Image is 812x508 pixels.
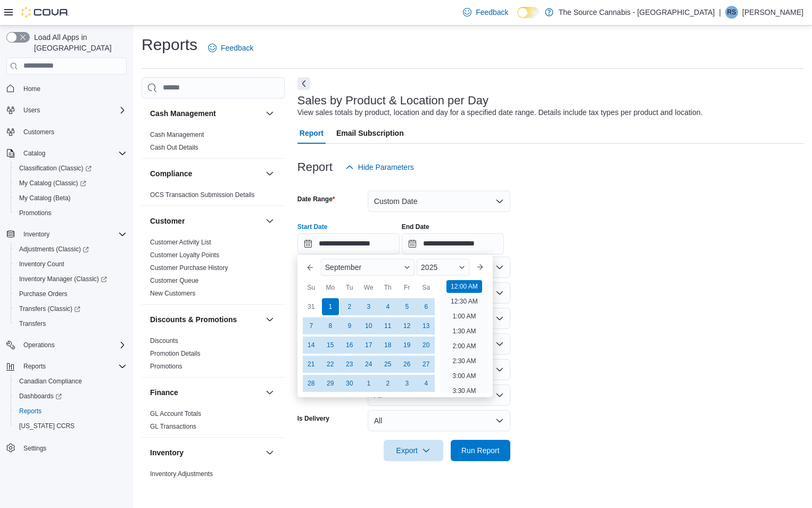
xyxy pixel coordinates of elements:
a: Customer Queue [150,277,198,284]
div: day-23 [341,356,358,373]
button: Export [384,440,443,461]
div: Button. Open the year selector. 2025 is currently selected. [417,259,469,276]
li: 12:00 AM [446,280,482,293]
button: Cash Management [150,108,261,119]
span: Inventory [19,228,127,241]
a: My Catalog (Classic) [15,177,90,190]
button: Transfers [11,316,131,331]
button: Run Report [451,440,510,461]
button: Purchase Orders [11,286,131,301]
span: Classification (Classic) [15,162,127,175]
div: day-15 [322,337,339,354]
nav: Complex example [6,77,127,484]
div: Customer [142,236,285,304]
span: Reports [19,407,42,415]
button: Open list of options [495,263,504,272]
button: Cash Management [263,107,276,120]
span: Hide Parameters [358,162,414,173]
button: Customer [150,216,261,226]
span: Promotions [19,209,52,217]
span: Inventory Adjustments [150,470,213,478]
span: Washington CCRS [15,420,127,432]
h3: Sales by Product & Location per Day [297,94,488,107]
div: Discounts & Promotions [142,334,285,377]
div: Button. Open the month selector. September is currently selected. [321,259,415,276]
span: Transfers [15,317,127,330]
div: day-14 [303,337,320,354]
h3: Customer [150,216,185,226]
button: Operations [19,339,59,351]
div: day-5 [399,298,416,315]
span: GL Transactions [150,422,196,431]
div: day-29 [322,375,339,392]
div: day-31 [303,298,320,315]
button: Catalog [19,147,49,160]
button: Custom Date [368,191,510,212]
button: Inventory [2,227,131,242]
span: Run Report [461,445,500,456]
div: day-2 [379,375,396,392]
span: Canadian Compliance [15,375,127,388]
ul: Time [440,280,488,393]
li: 1:00 AM [448,310,480,323]
span: Cash Management [150,130,204,139]
span: Inventory Manager (Classic) [19,275,107,283]
button: Settings [2,440,131,455]
button: Reports [19,360,50,373]
span: Adjustments (Classic) [15,243,127,256]
span: Purchase Orders [15,288,127,300]
button: Discounts & Promotions [150,314,261,325]
li: 12:30 AM [446,295,482,308]
a: My Catalog (Classic) [11,176,131,191]
span: Reports [19,360,127,373]
span: Home [19,82,127,95]
button: Users [19,104,44,117]
div: day-4 [418,375,435,392]
input: Dark Mode [517,7,540,18]
button: Customers [2,124,131,140]
div: day-3 [360,298,377,315]
div: day-30 [341,375,358,392]
span: New Customers [150,289,195,298]
div: day-8 [322,317,339,334]
div: day-9 [341,317,358,334]
span: Customer Activity List [150,238,211,247]
div: day-21 [303,356,320,373]
a: Adjustments (Classic) [11,242,131,257]
li: 2:30 AM [448,355,480,367]
a: GL Transactions [150,423,196,430]
a: Inventory Manager (Classic) [15,273,111,285]
span: Email Subscription [336,122,404,144]
input: Press the down key to enter a popover containing a calendar. Press the escape key to close the po... [297,233,400,255]
a: [US_STATE] CCRS [15,420,79,432]
span: Purchase Orders [19,290,68,298]
button: Next [297,77,310,90]
button: Users [2,103,131,118]
li: 3:00 AM [448,370,480,382]
a: Adjustments (Classic) [15,243,93,256]
h3: Report [297,161,333,174]
h3: Discounts & Promotions [150,314,237,325]
div: day-1 [360,375,377,392]
div: day-17 [360,337,377,354]
p: [PERSON_NAME] [742,6,803,19]
span: Inventory Count [15,258,127,271]
span: Classification (Classic) [19,164,92,173]
h1: Reports [142,34,197,55]
input: Press the down key to open a popover containing a calendar. [402,233,504,255]
a: Customer Purchase History [150,264,228,272]
span: Settings [19,441,127,454]
a: Customer Loyalty Points [150,251,219,259]
a: Home [19,83,45,95]
a: New Customers [150,290,195,297]
button: Inventory [150,447,261,458]
button: Open list of options [495,314,504,323]
div: Ryan Swayze [725,6,738,19]
span: September [325,263,361,272]
button: Inventory [19,228,54,241]
h3: Compliance [150,168,192,179]
div: Su [303,279,320,296]
div: September, 2025 [302,297,436,393]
